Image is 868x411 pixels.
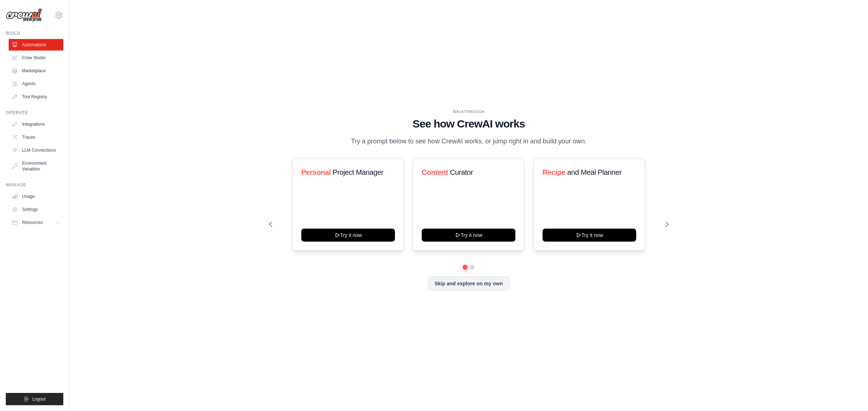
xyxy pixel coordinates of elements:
[269,117,668,130] h1: See how CrewAI works
[542,229,636,242] button: Try it now
[428,277,509,290] button: Skip and explore on my own
[332,168,383,176] span: Project Manager
[269,109,668,114] div: WALKTHROUGH
[9,91,63,103] a: Tool Registry
[9,191,63,202] a: Usage
[9,52,63,64] a: Crew Studio
[9,131,63,143] a: Traces
[6,182,63,188] div: Manage
[450,168,473,176] span: Curator
[9,65,63,77] a: Marketplace
[301,168,331,176] span: Personal
[9,217,63,228] button: Resources
[9,78,63,90] a: Agents
[9,144,63,156] a: LLM Connections
[9,118,63,130] a: Integrations
[9,157,63,175] a: Environment Variables
[22,220,43,225] span: Resources
[347,136,590,147] p: Try a prompt below to see how CrewAI works, or jump right in and build your own.
[6,30,63,36] div: Build
[6,110,63,116] div: Operate
[422,229,515,242] button: Try it now
[542,168,565,176] span: Recipe
[6,393,63,405] button: Logout
[422,168,448,176] span: Content
[9,39,63,51] a: Automations
[301,229,395,242] button: Try it now
[32,396,46,402] span: Logout
[6,8,42,22] img: Logo
[9,204,63,215] a: Settings
[567,168,621,176] span: and Meal Planner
